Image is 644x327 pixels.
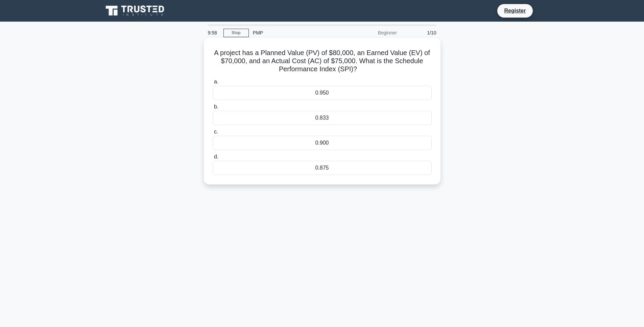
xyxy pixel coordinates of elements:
div: 0.875 [213,161,432,175]
span: c. [214,129,218,134]
div: 0.950 [213,86,432,100]
span: b. [214,104,218,109]
div: 0.833 [213,111,432,125]
div: 1/10 [401,26,440,40]
div: Beginner [342,26,401,40]
div: PMP [249,26,342,40]
div: 9:58 [204,26,223,40]
div: 0.900 [213,136,432,150]
h5: A project has a Planned Value (PV) of $80,000, an Earned Value (EV) of $70,000, and an Actual Cos... [212,49,432,74]
a: Register [500,6,530,15]
span: a. [214,79,218,84]
span: d. [214,154,218,159]
a: Stop [223,29,249,37]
